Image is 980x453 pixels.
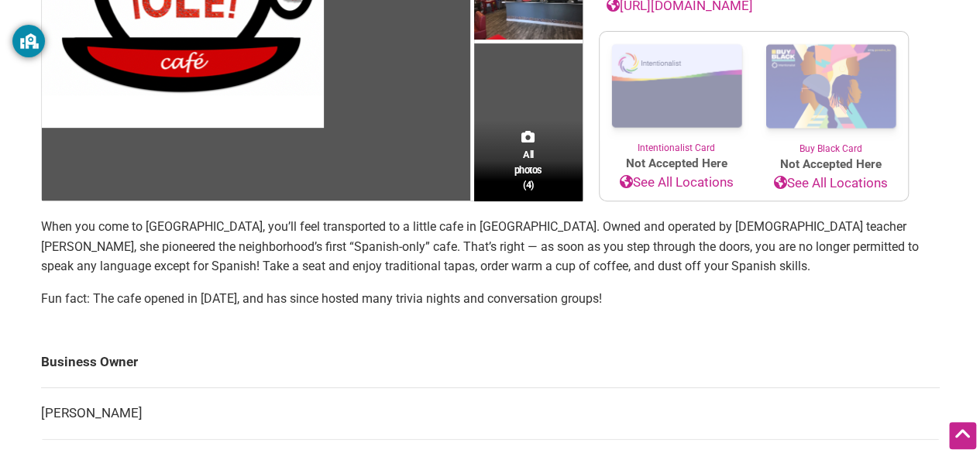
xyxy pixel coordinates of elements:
img: Intentionalist Card [600,32,754,141]
button: GoGuardian Privacy Information [12,25,45,57]
a: Intentionalist Card [600,32,754,155]
span: Not Accepted Here [754,156,908,173]
a: See All Locations [754,173,908,194]
p: When you come to [GEOGRAPHIC_DATA], you’ll feel transported to a little cafe in [GEOGRAPHIC_DATA]... [41,217,940,276]
p: Fun fact: The cafe opened in [DATE], and has since hosted many trivia nights and conversation gro... [41,289,940,309]
span: Not Accepted Here [600,155,754,173]
span: All photos (4) [514,147,542,191]
td: [PERSON_NAME] [41,388,940,440]
a: Buy Black Card [754,32,908,156]
td: Business Owner [41,337,940,388]
div: Scroll Back to Top [949,422,976,449]
img: Buy Black Card [754,32,908,142]
a: See All Locations [600,173,754,193]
